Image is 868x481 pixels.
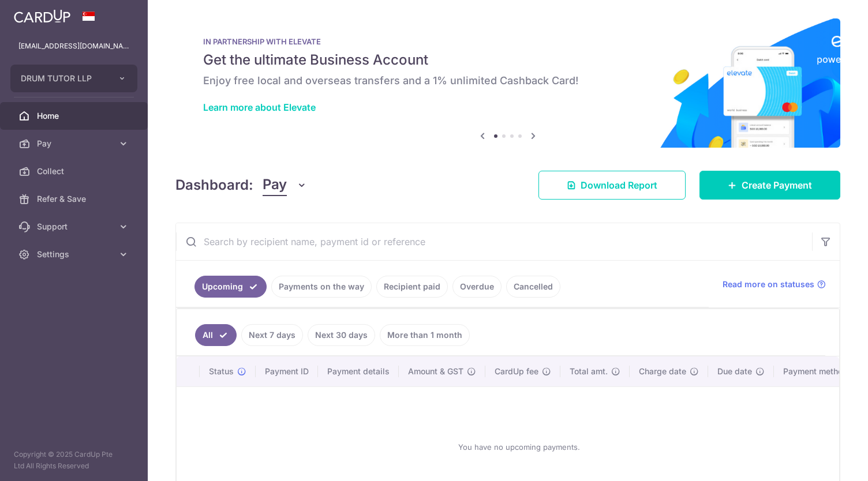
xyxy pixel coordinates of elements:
p: IN PARTNERSHIP WITH ELEVATE [203,37,813,46]
a: Next 7 days [241,324,303,346]
span: Download Report [581,178,657,192]
span: Pay [37,138,113,149]
img: Renovation banner [175,18,840,148]
span: Total amt. [570,366,608,377]
p: [EMAIL_ADDRESS][DOMAIN_NAME] [18,40,129,52]
a: Create Payment [699,171,840,200]
a: Cancelled [506,276,560,298]
span: Settings [37,249,113,260]
a: Overdue [452,276,502,298]
a: Recipient paid [376,276,448,298]
span: Charge date [639,366,686,377]
a: Next 30 days [308,324,375,346]
input: Search by recipient name, payment id or reference [176,223,812,260]
th: Payment method [774,356,862,386]
span: Home [37,110,113,122]
span: Read more on statuses [723,279,814,290]
a: More than 1 month [380,324,470,346]
span: Create Payment [742,178,812,192]
span: Collect [37,166,113,177]
h5: Get the ultimate Business Account [203,51,813,69]
th: Payment ID [256,356,318,386]
h6: Enjoy free local and overseas transfers and a 1% unlimited Cashback Card! [203,74,813,88]
iframe: Opens a widget where you can find more information [794,446,856,475]
h4: Dashboard: [175,175,253,196]
img: CardUp [14,9,70,23]
a: All [195,324,237,346]
span: Status [209,366,234,377]
span: Pay [263,174,287,196]
span: Due date [717,366,752,377]
span: CardUp fee [495,366,538,377]
span: Support [37,221,113,232]
a: Upcoming [194,276,267,298]
a: Read more on statuses [723,279,826,290]
a: Download Report [538,171,686,200]
span: Amount & GST [408,366,463,377]
span: Refer & Save [37,193,113,205]
a: Learn more about Elevate [203,102,316,113]
span: DRUM TUTOR LLP [21,73,106,84]
a: Payments on the way [271,276,372,298]
th: Payment details [318,356,399,386]
button: DRUM TUTOR LLP [10,65,137,92]
button: Pay [263,174,307,196]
